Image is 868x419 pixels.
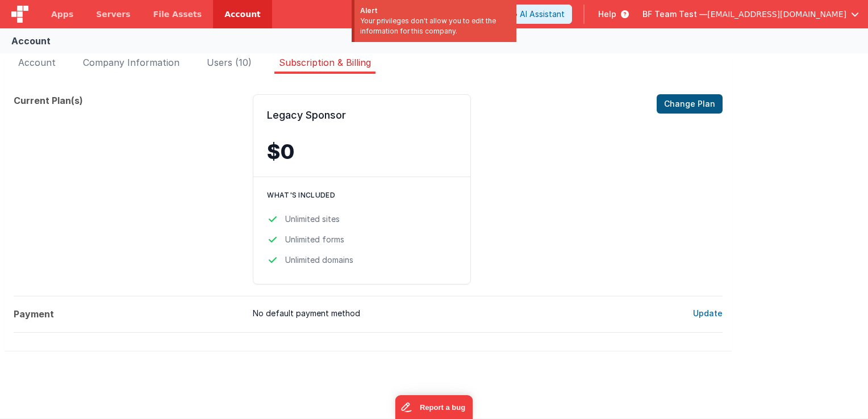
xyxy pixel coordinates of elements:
span: AI Assistant [520,9,565,20]
div: Alert [360,6,511,16]
dt: Current Plan(s) [14,94,244,284]
button: BF Team Test — [EMAIL_ADDRESS][DOMAIN_NAME] [642,9,859,20]
span: [EMAIL_ADDRESS][DOMAIN_NAME] [707,9,846,20]
span: Unlimited domains [285,254,353,266]
span: Servers [96,9,130,20]
span: Users (10) [207,57,252,68]
span: Account [18,57,56,68]
span: Subscription & Billing [279,57,371,68]
span: File Assets [153,9,202,20]
span: Unlimited forms [285,234,344,245]
iframe: Marker.io feedback button [395,395,473,419]
span: BF Team Test — [642,9,707,20]
div: Account [11,34,51,48]
span: Help [598,9,616,20]
div: Your privileges don't allow you to edit the information for this company. [360,16,511,36]
h2: Legacy Sponsor [267,108,457,122]
span: No default payment method [253,308,684,321]
button: Change Plan [657,94,723,114]
dt: Payment [14,308,244,321]
span: Unlimited sites [285,213,340,225]
span: Company Information [83,57,180,68]
button: Update [693,308,723,319]
span: Apps [51,9,73,20]
button: AI Assistant [500,5,572,24]
span: $0 [267,139,294,164]
h3: What's included [267,191,457,200]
